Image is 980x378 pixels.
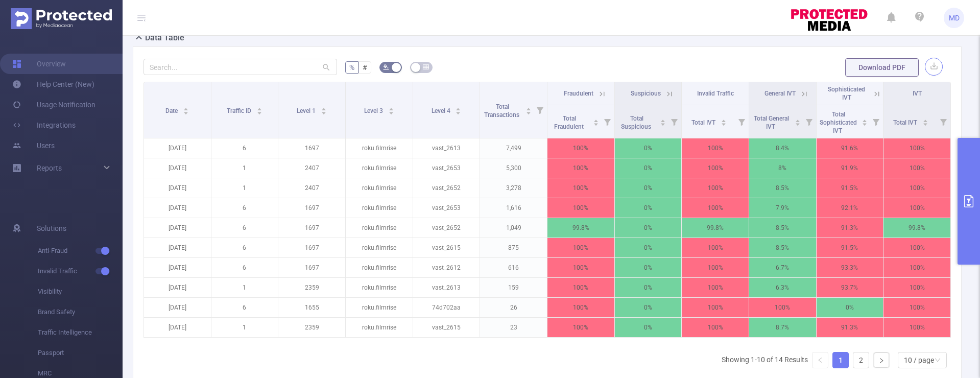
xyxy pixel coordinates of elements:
p: 100% [547,278,614,297]
h2: Data Table [145,32,184,44]
p: 1697 [278,258,345,277]
i: icon: caret-up [660,118,666,121]
span: Total Transactions [484,103,521,119]
span: Traffic Intelligence [38,322,123,343]
div: Sort [183,106,189,112]
li: Previous Page [812,352,828,368]
a: 2 [853,352,869,368]
p: 100% [682,298,749,317]
li: Next Page [873,352,890,368]
p: [DATE] [144,318,211,337]
i: Filter menu [600,105,614,138]
i: Filter menu [533,82,547,138]
p: vast_2652 [413,178,480,198]
p: 74d702aa [413,298,480,317]
p: 100% [547,258,614,277]
i: icon: caret-up [593,118,599,121]
li: 2 [853,352,869,368]
p: 0% [615,138,682,158]
p: 7.9% [749,198,816,218]
p: 6 [211,298,278,317]
p: 6 [211,238,278,257]
span: Anti-Fraud [38,241,123,261]
span: Total Fraudulent [554,115,585,130]
i: icon: table [423,64,429,70]
p: roku.filmrise [346,258,413,277]
p: 0% [615,198,682,218]
i: Filter menu [802,105,816,138]
span: Level 3 [364,107,385,114]
span: Reports [37,164,62,172]
p: roku.filmrise [346,158,413,178]
a: Usage Notification [12,94,95,115]
span: Visibility [38,281,123,302]
p: vast_2613 [413,278,480,297]
span: Passport [38,343,123,363]
p: 100% [883,198,950,218]
span: % [349,63,354,72]
div: Sort [256,106,262,112]
i: icon: caret-up [721,118,726,121]
span: MD [949,8,960,28]
p: [DATE] [144,218,211,238]
p: vast_2652 [413,218,480,238]
p: [DATE] [144,158,211,178]
span: Date [165,107,179,114]
p: 0% [615,238,682,257]
p: 100% [883,298,950,317]
p: 100% [682,178,749,198]
i: icon: caret-up [183,106,189,109]
p: 100% [547,158,614,178]
p: 8.5% [749,238,816,257]
div: Sort [721,118,727,124]
p: [DATE] [144,178,211,198]
p: 6.3% [749,278,816,297]
p: 159 [480,278,547,297]
a: Integrations [12,115,76,135]
p: 100% [682,198,749,218]
i: icon: down [935,357,941,364]
i: icon: caret-down [256,110,262,113]
p: 100% [883,258,950,277]
div: Sort [862,118,868,124]
p: 100% [883,278,950,297]
p: 2359 [278,278,345,297]
i: icon: caret-up [862,118,868,121]
i: icon: caret-up [525,106,531,109]
div: Sort [593,118,599,124]
p: 99.8% [547,218,614,238]
i: icon: caret-down [721,122,726,125]
p: 8.5% [749,178,816,198]
p: [DATE] [144,198,211,218]
i: icon: left [817,357,823,363]
p: 91.6% [817,138,883,158]
i: icon: caret-up [922,118,928,121]
p: vast_2615 [413,238,480,257]
p: vast_2653 [413,198,480,218]
p: 2359 [278,318,345,337]
div: Sort [795,118,801,124]
li: 1 [832,352,849,368]
a: Reports [37,158,62,178]
span: Invalid Traffic [697,90,734,97]
p: 100% [547,138,614,158]
p: 1697 [278,138,345,158]
p: [DATE] [144,238,211,257]
p: 100% [547,318,614,337]
p: roku.filmrise [346,178,413,198]
p: 1697 [278,238,345,257]
p: 5,300 [480,158,547,178]
p: 100% [682,258,749,277]
div: Sort [388,106,394,112]
p: [DATE] [144,278,211,297]
p: 8.5% [749,218,816,238]
i: icon: caret-down [922,122,928,125]
p: 100% [547,238,614,257]
p: 1 [211,158,278,178]
p: roku.filmrise [346,238,413,257]
i: icon: caret-down [456,110,461,113]
span: General IVT [764,90,796,97]
span: Level 1 [297,107,317,114]
p: roku.filmrise [346,198,413,218]
p: roku.filmrise [346,218,413,238]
